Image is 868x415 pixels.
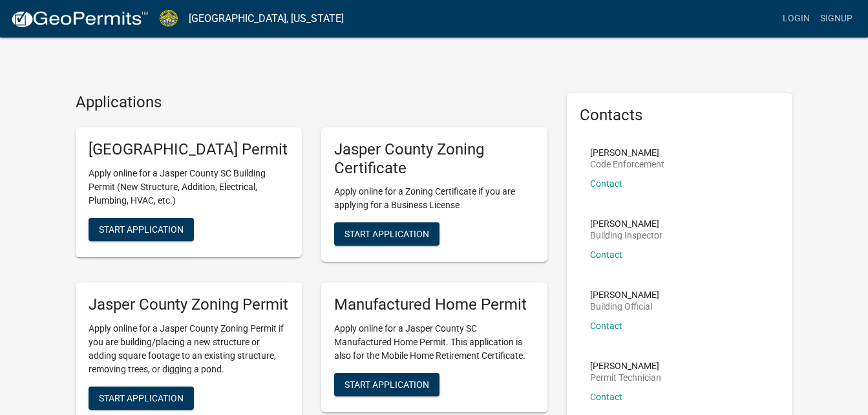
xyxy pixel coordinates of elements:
[89,295,289,314] h5: Jasper County Zoning Permit
[99,224,184,234] span: Start Application
[99,393,184,403] span: Start Application
[89,387,194,410] button: Start Application
[590,321,622,331] a: Contact
[76,93,547,112] h4: Applications
[344,229,429,239] span: Start Application
[89,140,289,159] h5: [GEOGRAPHIC_DATA] Permit
[590,219,662,228] p: [PERSON_NAME]
[334,322,535,363] p: Apply online for a Jasper County SC Manufactured Home Permit. This application is also for the Mo...
[334,373,439,396] button: Start Application
[778,6,815,31] a: Login
[334,222,439,246] button: Start Application
[590,392,622,402] a: Contact
[580,106,780,125] h5: Contacts
[815,6,858,31] a: Signup
[89,322,289,376] p: Apply online for a Jasper County Zoning Permit if you are building/placing a new structure or add...
[590,250,622,260] a: Contact
[89,218,194,241] button: Start Application
[334,140,535,178] h5: Jasper County Zoning Certificate
[590,290,659,299] p: [PERSON_NAME]
[334,295,535,314] h5: Manufactured Home Permit
[159,10,178,27] img: Jasper County, South Carolina
[590,373,661,382] p: Permit Technician
[89,167,289,207] p: Apply online for a Jasper County SC Building Permit (New Structure, Addition, Electrical, Plumbin...
[590,231,662,240] p: Building Inspector
[344,379,429,390] span: Start Application
[590,302,659,311] p: Building Official
[590,361,661,370] p: [PERSON_NAME]
[590,160,664,169] p: Code Enforcement
[334,185,535,212] p: Apply online for a Zoning Certificate if you are applying for a Business License
[189,8,344,30] a: [GEOGRAPHIC_DATA], [US_STATE]
[590,178,622,189] a: Contact
[590,148,664,157] p: [PERSON_NAME]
